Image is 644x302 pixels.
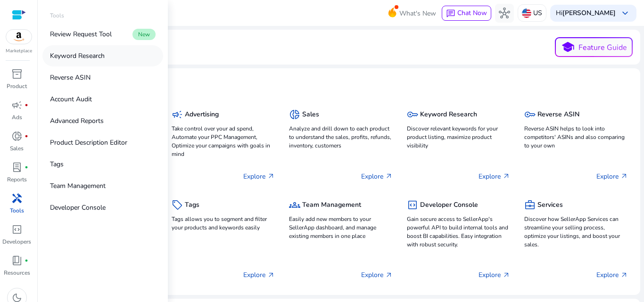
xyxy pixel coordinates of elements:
[302,111,319,119] h5: Sales
[50,51,105,61] p: Keyword Research
[172,215,275,232] p: Tags allows you to segment and filter your products and keywords easily
[537,111,579,119] h5: Reverse ASIN
[50,181,106,191] p: Team Management
[302,201,361,209] h5: Team Management
[524,215,628,249] p: Discover how SellerApp Services can streamline your selling process, optimize your listings, and ...
[11,255,23,266] span: book_4
[50,29,112,39] p: Review Request Tool
[243,270,275,280] p: Explore
[50,138,127,147] p: Product Description Editor
[50,116,104,126] p: Advanced Reports
[420,111,477,119] h5: Keyword Research
[25,103,28,107] span: fiber_manual_record
[555,37,633,57] button: schoolFeature Guide
[479,270,510,280] p: Explore
[407,215,511,249] p: Gain secure access to SellerApp's powerful API to build internal tools and boost BI capabilities....
[11,68,23,80] span: inventory_2
[399,5,436,22] span: What's New
[503,172,510,180] span: arrow_outward
[185,111,219,119] h5: Advertising
[537,201,563,209] h5: Services
[289,199,300,211] span: groups
[11,99,23,111] span: campaign
[50,11,64,20] p: Tools
[524,109,536,120] span: key
[385,172,393,180] span: arrow_outward
[132,29,156,40] span: New
[25,134,28,138] span: fiber_manual_record
[10,144,24,153] p: Sales
[11,224,23,235] span: code_blocks
[289,109,300,120] span: donut_small
[442,6,491,21] button: chatChat Now
[7,175,27,184] p: Reports
[289,124,393,150] p: Analyze and drill down to each product to understand the sales, profits, refunds, inventory, cust...
[562,8,616,17] b: [PERSON_NAME]
[50,73,91,82] p: Reverse ASIN
[524,199,536,211] span: business_center
[620,271,628,279] span: arrow_outward
[499,8,510,19] span: hub
[172,109,183,120] span: campaign
[243,171,275,181] p: Explore
[6,48,32,55] p: Marketplace
[361,270,393,280] p: Explore
[446,9,455,18] span: chat
[561,41,575,54] span: school
[11,162,23,173] span: lab_profile
[524,124,628,150] p: Reverse ASIN helps to look into competitors' ASINs and also comparing to your own
[596,171,628,181] p: Explore
[503,271,510,279] span: arrow_outward
[172,124,275,158] p: Take control over your ad spend, Automate your PPC Management, Optimize your campaigns with goals...
[4,269,30,277] p: Resources
[10,206,24,215] p: Tools
[385,271,393,279] span: arrow_outward
[619,8,631,19] span: keyboard_arrow_down
[6,30,32,44] img: amazon.svg
[267,172,275,180] span: arrow_outward
[479,171,510,181] p: Explore
[620,172,628,180] span: arrow_outward
[556,10,616,16] p: Hi
[361,171,393,181] p: Explore
[12,113,22,122] p: Ads
[457,8,487,17] span: Chat Now
[407,124,511,150] p: Discover relevant keywords for your product listing, maximize product visibility
[50,94,92,104] p: Account Audit
[289,215,393,240] p: Easily add new members to your SellerApp dashboard, and manage existing members in one place
[50,159,64,169] p: Tags
[596,270,628,280] p: Explore
[11,193,23,204] span: handyman
[533,5,542,21] p: US
[420,201,478,209] h5: Developer Console
[578,42,627,53] p: Feature Guide
[25,165,28,169] span: fiber_manual_record
[495,4,514,23] button: hub
[407,199,418,211] span: code_blocks
[2,237,31,246] p: Developers
[267,271,275,279] span: arrow_outward
[172,199,183,211] span: sell
[7,82,27,90] p: Product
[185,201,199,209] h5: Tags
[407,109,418,120] span: key
[25,259,28,262] span: fiber_manual_record
[11,131,23,142] span: donut_small
[522,8,531,18] img: us.svg
[50,203,106,212] p: Developer Console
